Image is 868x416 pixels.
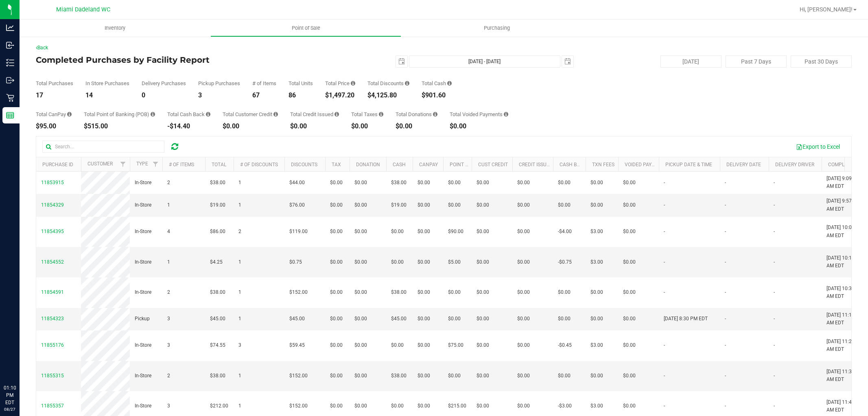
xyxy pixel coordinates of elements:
div: $0.00 [223,123,278,130]
span: $0.00 [354,402,367,410]
span: 11853915 [41,180,64,185]
span: - [725,341,726,349]
div: # of Items [252,81,276,86]
div: -$14.40 [167,123,210,130]
span: 11854552 [41,259,64,265]
i: Sum of the successful, non-voided point-of-banking payment transactions, both via payment termina... [151,112,155,117]
span: In-Store [135,201,151,209]
span: $0.00 [354,201,367,209]
span: $0.00 [391,228,404,236]
span: $38.00 [210,288,225,296]
span: $75.00 [448,341,464,349]
i: Sum of the total taxes for all purchases in the date range. [379,112,383,117]
span: 3 [167,315,170,323]
a: Type [136,161,148,167]
span: $0.00 [418,258,430,266]
span: - [664,258,665,266]
span: $0.00 [558,315,571,323]
div: Total Units [289,81,313,86]
div: $901.60 [422,92,452,99]
div: $0.00 [351,123,383,130]
span: In-Store [135,228,151,236]
span: 1 [167,201,170,209]
span: $0.00 [330,315,343,323]
a: Pickup Date & Time [665,162,712,167]
span: $152.00 [289,402,308,410]
div: Total CanPay [36,112,72,117]
span: $45.00 [391,315,407,323]
span: Inventory [94,24,136,32]
div: Total Point of Banking (POB) [84,112,155,117]
span: $0.00 [477,372,489,380]
span: Point of Sale [281,24,331,32]
span: - [664,228,665,236]
div: Delivery Purchases [142,81,186,86]
span: 11854329 [41,202,64,208]
inline-svg: Retail [6,94,14,102]
span: In-Store [135,372,151,380]
span: $0.00 [517,288,530,296]
span: In-Store [135,179,151,187]
span: $0.00 [354,258,367,266]
span: $0.00 [517,402,530,410]
span: $59.45 [289,341,305,349]
a: Discounts [291,162,317,167]
span: $0.00 [623,402,636,410]
a: Point of Banking (POB) [450,162,507,167]
div: 86 [289,92,313,99]
span: 2 [167,288,170,296]
div: $515.00 [84,123,155,130]
span: $0.00 [517,228,530,236]
span: - [774,341,775,349]
a: # of Items [169,162,194,167]
span: - [774,258,775,266]
div: $4,125.80 [367,92,409,99]
div: Total Donations [396,112,437,117]
a: Credit Issued [519,162,553,167]
span: -$0.45 [558,341,572,349]
span: $0.00 [590,179,603,187]
a: Back [36,45,48,51]
div: Total Cash Back [167,112,210,117]
span: $0.00 [477,315,489,323]
button: Past 30 Days [791,55,852,68]
a: # of Discounts [240,162,278,167]
div: Total Voided Payments [450,112,508,117]
span: $0.00 [330,201,343,209]
div: Total Cash [422,81,452,86]
span: $0.00 [418,372,430,380]
span: 1 [238,179,241,187]
span: [DATE] 11:25 AM EDT [826,338,857,353]
a: Cust Credit [478,162,508,167]
span: [DATE] 9:09 AM EDT [826,175,857,190]
div: Total Discounts [367,81,409,86]
span: -$3.00 [558,402,572,410]
span: $0.00 [517,258,530,266]
a: Completed At [828,162,863,167]
span: select [562,56,573,67]
i: Sum of the discount values applied to the all purchases in the date range. [405,81,409,86]
span: $45.00 [210,315,225,323]
div: Pickup Purchases [198,81,240,86]
span: $0.00 [558,288,571,296]
span: $4.25 [210,258,223,266]
span: $0.00 [590,201,603,209]
inline-svg: Analytics [6,24,14,32]
span: $0.00 [623,179,636,187]
a: Cash Back [560,162,586,167]
span: $3.00 [590,258,603,266]
span: $0.00 [448,179,461,187]
a: Customer [87,161,113,167]
input: Search... [42,141,164,153]
span: - [725,315,726,323]
span: $5.00 [448,258,461,266]
span: $0.00 [391,402,404,410]
span: - [725,402,726,410]
span: [DATE] 9:57 AM EDT [826,197,857,213]
span: 3 [167,402,170,410]
span: - [664,288,665,296]
span: $0.00 [623,258,636,266]
span: $0.00 [590,372,603,380]
span: $119.00 [289,228,308,236]
span: Purchasing [473,24,521,32]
